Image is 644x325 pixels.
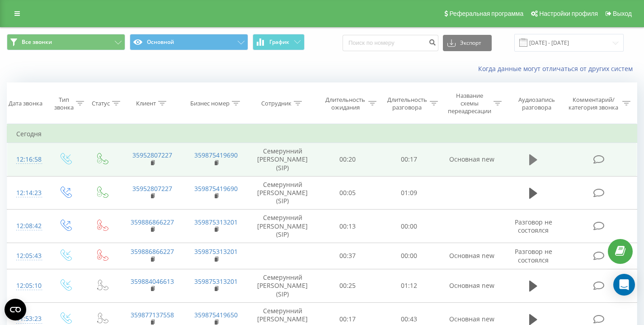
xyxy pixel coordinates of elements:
[131,218,174,226] a: 359886866227
[317,269,378,303] td: 00:25
[378,243,440,269] td: 00:00
[16,184,38,202] div: 12:14:23
[378,143,440,177] td: 00:17
[131,277,174,286] a: 359884046613
[22,38,52,46] span: Все звонки
[194,247,238,256] a: 359875313201
[190,100,230,107] div: Бизнес номер
[16,277,38,295] div: 12:05:10
[378,210,440,243] td: 00:00
[16,217,38,235] div: 12:08:42
[269,39,289,45] span: График
[131,247,174,256] a: 359886866227
[5,299,26,320] button: Open CMP widget
[54,96,74,111] div: Тип звонка
[478,64,637,73] a: Когда данные могут отличаться от других систем
[440,243,504,269] td: Основная new
[248,143,317,177] td: Семерунний [PERSON_NAME] (SIP)
[443,35,492,51] button: Экспорт
[613,10,632,17] span: Выход
[9,100,42,107] div: Дата звонка
[378,269,440,303] td: 01:12
[440,269,504,303] td: Основная new
[515,218,552,234] span: Разговор не состоялся
[130,34,248,50] button: Основной
[567,96,620,111] div: Комментарий/категория звонка
[194,277,238,286] a: 359875313201
[253,34,305,50] button: График
[131,311,174,319] a: 359877137558
[7,34,125,50] button: Все звонки
[613,274,635,296] div: Open Intercom Messenger
[194,218,238,226] a: 359875313201
[343,35,438,51] input: Поиск по номеру
[248,269,317,303] td: Семерунний [PERSON_NAME] (SIP)
[261,100,291,107] div: Сотрудник
[515,247,552,264] span: Разговор не состоялся
[132,184,172,193] a: 35952807227
[136,100,156,107] div: Клиент
[448,92,491,115] div: Название схемы переадресации
[387,96,428,111] div: Длительность разговора
[440,143,504,177] td: Основная new
[132,151,172,159] a: 35952807227
[317,210,378,243] td: 00:13
[325,96,366,111] div: Длительность ожидания
[92,100,110,107] div: Статус
[449,10,523,17] span: Реферальная программа
[248,176,317,210] td: Семерунний [PERSON_NAME] (SIP)
[194,151,238,159] a: 359875419690
[194,311,238,319] a: 359875419650
[7,125,637,143] td: Сегодня
[317,176,378,210] td: 00:05
[378,176,440,210] td: 01:09
[317,143,378,177] td: 00:20
[16,151,38,168] div: 12:16:58
[248,210,317,243] td: Семерунний [PERSON_NAME] (SIP)
[539,10,598,17] span: Настройки профиля
[194,184,238,193] a: 359875419690
[512,96,561,111] div: Аудиозапись разговора
[317,243,378,269] td: 00:37
[16,247,38,265] div: 12:05:43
